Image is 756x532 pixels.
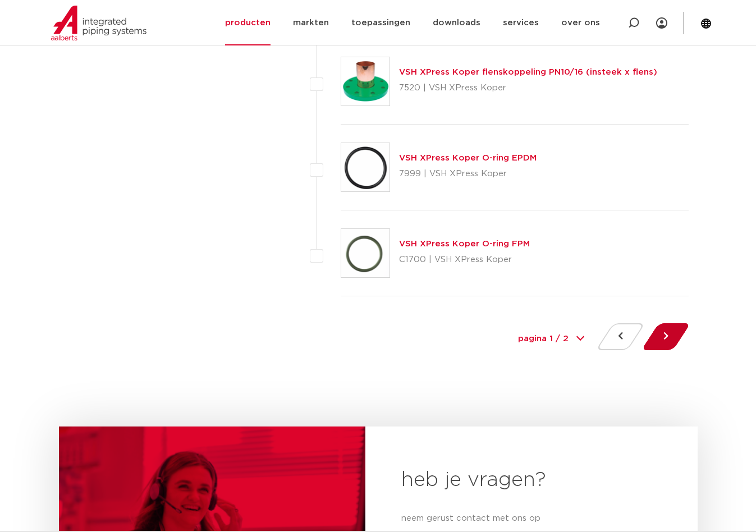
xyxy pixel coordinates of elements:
p: neem gerust contact met ons op [401,512,662,525]
img: Thumbnail for VSH XPress Koper flenskoppeling PN10/16 (insteek x flens) [341,57,390,106]
a: VSH XPress Koper O-ring FPM [399,240,530,248]
a: VSH XPress Koper O-ring EPDM [399,154,537,162]
img: Thumbnail for VSH XPress Koper O-ring EPDM [341,143,390,191]
h2: heb je vragen? [401,467,662,494]
p: C1700 | VSH XPress Koper [399,251,530,269]
p: 7999 | VSH XPress Koper [399,165,537,183]
p: 7520 | VSH XPress Koper [399,79,657,97]
a: VSH XPress Koper flenskoppeling PN10/16 (insteek x flens) [399,68,657,76]
img: Thumbnail for VSH XPress Koper O-ring FPM [341,229,390,277]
